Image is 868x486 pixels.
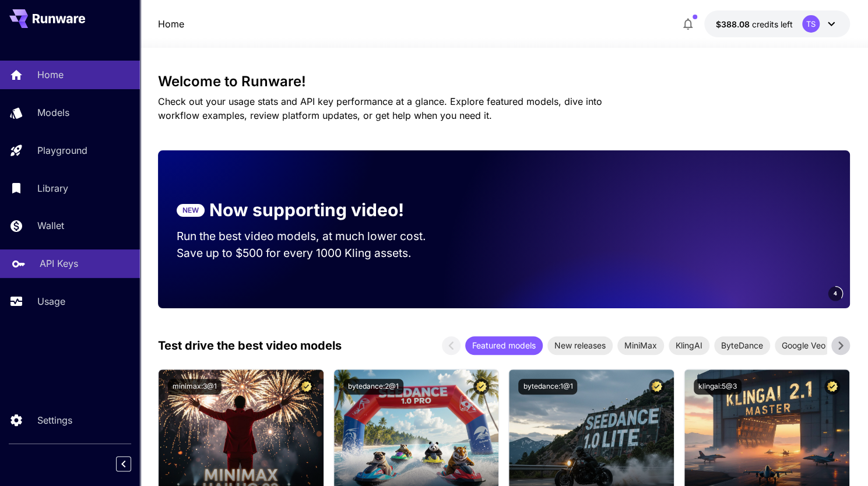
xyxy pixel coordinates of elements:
[343,379,403,395] button: bytedance:2@1
[37,413,72,427] p: Settings
[298,379,314,395] button: Certified Model – Vetted for best performance and includes a commercial license.
[116,456,131,471] button: Collapse sidebar
[158,17,184,31] nav: breadcrumb
[714,336,770,355] div: ByteDance
[37,219,64,233] p: Wallet
[714,339,770,351] span: ByteDance
[40,256,78,270] p: API Keys
[617,336,664,355] div: MiniMax
[547,339,613,351] span: New releases
[669,336,709,355] div: KlingAI
[824,379,840,395] button: Certified Model – Vetted for best performance and includes a commercial license.
[177,245,448,262] p: Save up to $500 for every 1000 Kling assets.
[37,105,69,119] p: Models
[473,379,489,395] button: Certified Model – Vetted for best performance and includes a commercial license.
[716,19,752,29] span: $388.08
[177,228,448,245] p: Run the best video models, at much lower cost.
[125,453,140,474] div: Collapse sidebar
[158,17,184,31] a: Home
[168,379,222,395] button: minimax:3@1
[37,143,87,157] p: Playground
[37,68,64,82] p: Home
[694,379,742,395] button: klingai:5@3
[158,337,342,354] p: Test drive the best video models
[547,336,613,355] div: New releases
[209,197,404,223] p: Now supporting video!
[182,205,199,216] p: NEW
[834,289,837,298] span: 4
[669,339,709,351] span: KlingAI
[465,336,543,355] div: Featured models
[802,15,820,33] div: TS
[617,339,664,351] span: MiniMax
[158,96,602,121] span: Check out your usage stats and API key performance at a glance. Explore featured models, dive int...
[465,339,543,351] span: Featured models
[752,19,793,29] span: credits left
[158,73,850,90] h3: Welcome to Runware!
[37,294,65,308] p: Usage
[37,181,68,195] p: Library
[775,339,832,351] span: Google Veo
[649,379,665,395] button: Certified Model – Vetted for best performance and includes a commercial license.
[775,336,832,355] div: Google Veo
[518,379,577,395] button: bytedance:1@1
[716,18,793,30] div: $388.08311
[704,10,850,37] button: $388.08311TS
